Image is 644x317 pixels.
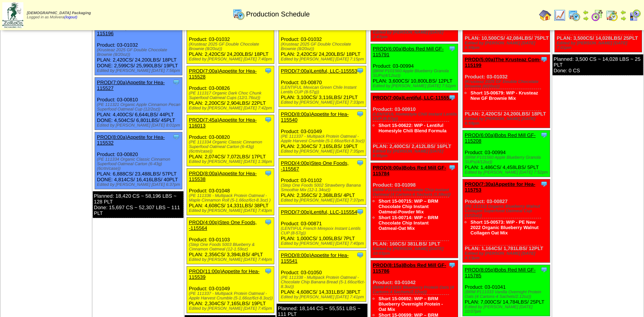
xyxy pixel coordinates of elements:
div: Product: 03-00810 PLAN: 4,400CS / 6,644LBS / 44PLT DONE: 4,504CS / 6,801LBS / 45PLT [95,78,182,130]
div: Product: 03-01032 PLAN: 2,420CS / 24,200LBS / 18PLT [279,17,366,64]
div: (PE 111334 Organic Classic Cinnamon Superfood Oatmeal Carton (6-43g)(6crtn/case)) [189,140,274,154]
img: line_graph.gif [554,9,566,21]
a: Short 15-00715: WIP – BRM Chocolate Chip Instant Oatmeal-Powder Mix [379,198,438,215]
div: Edited by [PERSON_NAME] [DATE] 1:36pm [189,159,274,164]
div: Product: 03-00994 PLAN: 3,600CS / 10,800LBS / 12PLT [371,44,458,91]
div: Edited by [PERSON_NAME] [DATE] 7:40pm [281,241,366,246]
div: Product: 03-01032 PLAN: 2,420CS / 24,200LBS / 18PLT DONE: 2,599CS / 25,990LBS / 19PLT [95,23,182,75]
a: PROD(8:00a)Appetite for Hea-115538 [189,171,257,182]
img: Tooltip [172,78,180,86]
div: Product: 03-01098 PLAN: 160CS / 381LBS / 1PLT [371,163,458,258]
div: Product: 03-01102 PLAN: 2,356CS / 2,368LBS / 4PLT [279,158,366,205]
div: Product: 03-01103 PLAN: 2,356CS / 3,394LBS / 4PLT [187,218,274,264]
a: PROD(7:45a)Appetite for Hea-116013 [189,117,257,128]
span: [DEMOGRAPHIC_DATA] Packaging [27,11,91,15]
a: PROD(8:00p)Appetite for Hea-115541 [281,252,349,264]
a: PROD(7:00p)Lentiful, LLC-115554 [281,209,357,215]
div: Product: 03-00820 PLAN: 6,888CS / 23,488LBS / 57PLT DONE: 4,814CS / 16,416LBS / 40PLT [95,132,182,189]
img: Tooltip [356,110,364,118]
div: Edited by [PERSON_NAME] [DATE] 7:51pm [373,84,458,88]
div: (BRM P111181 Chocolate Chip Instant Oatmeal (4 Cartons-6 Sachets /1.59oz)) [373,188,458,197]
div: Edited by [PERSON_NAME] [DATE] 8:01pm [97,123,182,128]
a: PROD(8:00a)Appetite for Hea-115532 [97,134,165,146]
img: Tooltip [448,45,456,52]
div: Edited by [PERSON_NAME] [DATE] 7:45pm [189,306,274,311]
div: (Krusteaz 2025 GF Double Chocolate Brownie (8/20oz)) [189,42,274,51]
div: (Krusteaz 2025 GF Double Chocolate Brownie (8/20oz)) [97,48,182,57]
div: Edited by [PERSON_NAME] [DATE] 7:35pm [281,149,366,154]
div: (Step One Foods 5003 Blueberry & Cinnamon Oatmeal (12-1.59oz) [189,242,274,252]
div: Edited by [PERSON_NAME] [DATE] 4:13pm [465,251,550,260]
div: Product: 03-01041 PLAN: 7,000CS / 14,784LBS / 25PLT [463,265,550,316]
div: Edited by [PERSON_NAME] [DATE] 7:43pm [189,208,274,213]
a: PROD(8:15a)Bobs Red Mill GF-115786 [373,262,446,274]
img: Tooltip [356,159,364,167]
a: Short 15-00679: WIP - Krusteaz New GF Brownie Mix [470,90,538,101]
div: (PE 111311 Organic Blueberry Walnut Collagen Superfood Oatmeal Cup (12/2oz)) [465,204,550,218]
a: PROD(7:00a)Appetite for Hea-115527 [97,80,165,91]
div: (PE 111317 Organic Dark Choc Chunk Superfood Oatmeal Cups (12/1.76oz)) [189,91,274,100]
div: (Krusteaz 2025 GF Double Chocolate Brownie (8/20oz)) [465,80,550,89]
a: PROD(8:00a)Appetite for Hea-115540 [281,111,349,123]
img: Tooltip [356,208,364,216]
img: Tooltip [540,266,548,273]
div: Product: 03-00870 PLAN: 3,100CS / 3,116LBS / 21PLT [279,66,366,107]
div: (PE 111338 - Multipack Protein Oatmeal - Chocolate Chip Banana Bread (5-1.66oz/6ct-8.3oz)) [281,275,366,289]
div: Product: 03-00820 PLAN: 2,074CS / 7,072LBS / 17PLT [187,115,274,166]
div: Edited by [PERSON_NAME] [DATE] 7:52pm [465,170,550,175]
div: (PE 111336 - Multipack Protein Oatmeal - Maple Cinnamon Roll (5-1.66oz/6ct-8.3oz) ) [189,193,274,203]
div: Planned: 18,420 CS ~ 58,196 LBS ~ 128 PLT Done: 15,697 CS ~ 52,307 LBS ~ 111 PLT [93,191,184,218]
img: calendarinout.gif [606,9,618,21]
div: Product: 03-00910 PLAN: 2,400CS / 2,412LBS / 16PLT [371,93,458,161]
div: Product: 03-00826 PLAN: 2,200CS / 2,904LBS / 22PLT [187,66,274,113]
div: Edited by [PERSON_NAME] [DATE] 7:33pm [281,100,366,105]
a: Short 15-00714: WIP – BRM Chocolate Chip Instant Oatmeal-Oat Mix [379,215,438,231]
a: (logout) [64,15,77,20]
img: Tooltip [448,261,456,269]
img: calendarprod.gif [233,8,245,20]
img: arrowright.gif [583,15,589,21]
div: Edited by [PERSON_NAME] [DATE] 7:15pm [281,57,366,62]
img: Tooltip [172,133,180,141]
img: Tooltip [540,180,548,188]
a: PROD(7:30a)Appetite for Hea-115753 [465,181,535,193]
img: Tooltip [264,169,272,177]
div: Edited by [PERSON_NAME] [DATE] 7:56pm [97,68,182,73]
div: Edited by [PERSON_NAME] [DATE] 6:37pm [97,182,182,187]
div: Product: 03-01048 PLAN: 4,608CS / 14,331LBS / 38PLT [187,169,274,215]
div: Product: 03-00827 PLAN: 1,164CS / 1,781LBS / 12PLT [463,179,550,263]
div: Product: 03-00994 PLAN: 1,486CS / 4,458LBS / 5PLT [463,130,550,177]
div: (LENTIFUL French Mirepoix Instant Lentils CUP (8-57g)) [281,226,366,236]
img: Tooltip [264,67,272,75]
div: (PE 111334 Organic Classic Cinnamon Superfood Oatmeal Carton (6-43g)(6crtn/case)) [97,157,182,171]
div: Edited by [PERSON_NAME] [DATE] 6:59pm [465,117,550,126]
img: arrowright.gif [620,15,626,21]
div: Edited by [PERSON_NAME] [DATE] 6:59pm [465,41,550,50]
div: Edited by [PERSON_NAME] [DATE] 10:03pm [373,247,458,256]
a: PROD(8:00a)Bobs Red Mill GF-115784 [373,165,446,176]
div: Product: 03-01032 PLAN: 2,420CS / 24,200LBS / 18PLT [187,17,274,64]
div: (Krusteaz 2025 GF Double Chocolate Brownie (8/20oz)) [281,42,366,51]
img: calendarcustomer.gif [629,9,641,21]
div: (PE 111321 Organic Apple Cinnamon Pecan Superfood Oatmeal Cup (12/2oz)) [97,102,182,112]
img: Tooltip [448,94,456,101]
div: Product: 03-01050 PLAN: 4,608CS / 14,331LBS / 38PLT [279,250,366,302]
img: Tooltip [264,116,272,124]
div: Edited by [PERSON_NAME] [DATE] 7:01pm [557,41,642,50]
img: calendarblend.gif [591,9,603,21]
img: home.gif [539,9,551,21]
a: PROD(8:05p)Bobs Red Mill GF-115785 [465,267,536,278]
div: Product: 03-01032 PLAN: 2,420CS / 24,200LBS / 18PLT [463,55,550,128]
div: Planned: 3,500 CS ~ 14,028 LBS ~ 25 PLT Done: 0 CS [552,54,643,75]
a: PROD(6:00a)Bobs Red Mill GF-115791 [373,46,444,57]
span: Logged in as Molivera [27,11,91,20]
a: Short 15-00622: WIP - Lentiful Homestyle Chili Blend Formula [379,123,446,133]
div: Edited by [PERSON_NAME] [DATE] 7:41pm [281,295,366,299]
div: Edited by [PERSON_NAME] [DATE] 7:42pm [189,106,274,111]
div: Edited by [PERSON_NAME] [DATE] 6:55pm [373,149,458,158]
div: (LENTIFUL Mexican Green Chile Instant Lentils CUP (8-57g)) [281,85,366,94]
img: arrowleft.gif [583,9,589,15]
img: Tooltip [264,267,272,275]
div: (Step One Foods 5002 Strawberry Banana Smoothie Mix (12-1.34oz)) [281,183,366,192]
img: zoroco-logo-small.webp [2,2,23,28]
